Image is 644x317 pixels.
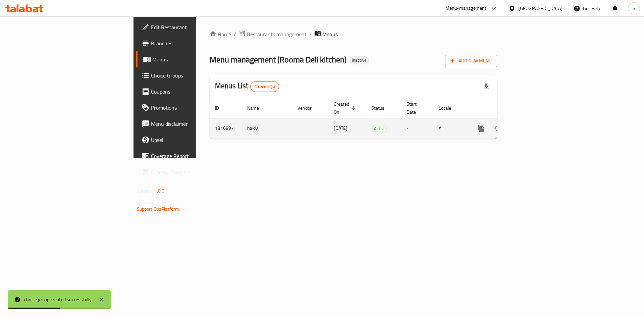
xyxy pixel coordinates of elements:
[137,198,168,207] span: Get support on:
[136,67,241,84] a: Choice Groups
[633,5,635,12] span: S
[371,104,393,112] span: Status
[151,39,236,47] span: Branches
[151,152,236,160] span: Coverage Report
[489,120,505,137] button: Change Status
[151,88,236,96] span: Coupons
[136,148,241,164] a: Coverage Report
[136,100,241,116] a: Promotions
[239,30,307,39] a: Restaurants management
[468,98,543,118] th: Actions
[450,57,492,65] span: Add New Menu
[401,118,433,139] td: -
[349,56,369,64] div: Inactive
[137,187,153,195] span: Version:
[151,71,236,80] span: Choice Groups
[407,100,425,116] span: Start Date
[371,124,388,133] div: Active
[154,187,165,195] span: 1.0.0
[151,136,236,144] span: Upsell
[136,51,241,67] a: Menus
[478,78,494,95] div: Export file
[445,55,497,67] button: Add New Menu
[151,168,236,176] span: Grocery Checklist
[518,5,562,12] div: [GEOGRAPHIC_DATA]
[210,98,543,139] table: enhanced table
[247,104,268,112] span: Name
[334,100,358,116] span: Created On
[298,104,320,112] span: Vendor
[136,132,241,148] a: Upsell
[136,19,241,35] a: Edit Restaurant
[210,30,497,39] nav: breadcrumb
[371,125,388,133] span: Active
[215,104,228,112] span: ID
[24,296,92,303] div: choice group created successfully
[210,52,346,67] span: Menu management ( Rooma Deli kitchen )
[137,205,179,213] a: Support.OpsPlatform
[251,84,279,90] span: 1 record(s)
[136,35,241,51] a: Branches
[136,84,241,100] a: Coupons
[151,23,236,31] span: Edit Restaurant
[309,30,312,38] li: /
[136,116,241,132] a: Menu disclaimer
[334,124,347,133] span: [DATE]
[322,30,338,38] span: Menus
[151,120,236,128] span: Menu disclaimer
[439,104,460,112] span: Locale
[349,57,369,63] span: Inactive
[136,164,241,180] a: Grocery Checklist
[473,120,489,137] button: more
[433,118,468,139] td: All
[445,4,487,12] div: Menu-management
[250,81,279,92] div: Total records count
[152,55,236,63] span: Menus
[247,30,307,38] span: Restaurants management
[151,104,236,112] span: Promotions
[215,81,279,92] h2: Menus List
[242,118,292,139] td: haidy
